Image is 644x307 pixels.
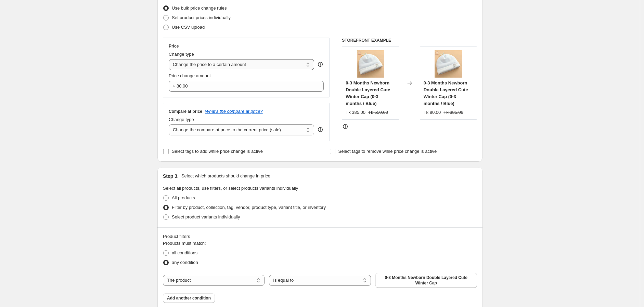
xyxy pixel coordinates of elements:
span: Change type [169,117,194,122]
input: 80.00 [177,81,313,92]
img: O1CN01oDx8oc1h3GV4fvucp__2210921644221-0-cib-677684_80x.jpg [435,50,462,78]
button: Add another condition [163,293,215,303]
span: Select tags to add while price change is active [172,149,263,154]
button: What's the compare at price? [205,109,263,114]
span: Select all products, use filters, or select products variants individually [163,186,298,191]
h6: STOREFRONT EXAMPLE [342,38,477,43]
h3: Price [169,43,179,49]
span: Add another condition [167,295,211,301]
h2: Step 3. [163,173,179,179]
span: Select product variants individually [172,214,240,219]
button: 0-3 Months Newborn Double Layered Cute Winter Cap [375,273,477,288]
span: Price change amount [169,73,211,78]
span: All products [172,195,195,200]
span: 0-3 Months Newborn Double Layered Cute Winter Cap (0-3 months / Blue) [346,80,390,106]
span: 0-3 Months Newborn Double Layered Cute Winter Cap [379,275,473,286]
div: Product filters [163,233,477,240]
img: O1CN01oDx8oc1h3GV4fvucp__2210921644221-0-cib-677684_80x.jpg [357,50,384,78]
div: help [317,126,324,133]
strike: Tk 385.00 [443,109,463,116]
span: any condition [172,260,198,265]
span: all conditions [172,250,197,255]
span: Set product prices individually [172,15,231,20]
div: Tk 385.00 [346,109,365,116]
span: ৳ [173,83,175,89]
span: 0-3 Months Newborn Double Layered Cute Winter Cap (0-3 months / Blue) [424,80,468,106]
p: Select which products should change in price [181,173,270,179]
span: Use CSV upload [172,25,205,30]
span: Use bulk price change rules [172,5,227,11]
span: Products must match: [163,241,206,246]
span: Select tags to remove while price change is active [338,149,437,154]
strike: Tk 550.00 [368,109,388,116]
span: Change type [169,52,194,57]
div: Tk 80.00 [424,109,441,116]
h3: Compare at price [169,109,202,114]
span: Filter by product, collection, tag, vendor, product type, variant title, or inventory [172,205,326,210]
div: help [317,61,324,68]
